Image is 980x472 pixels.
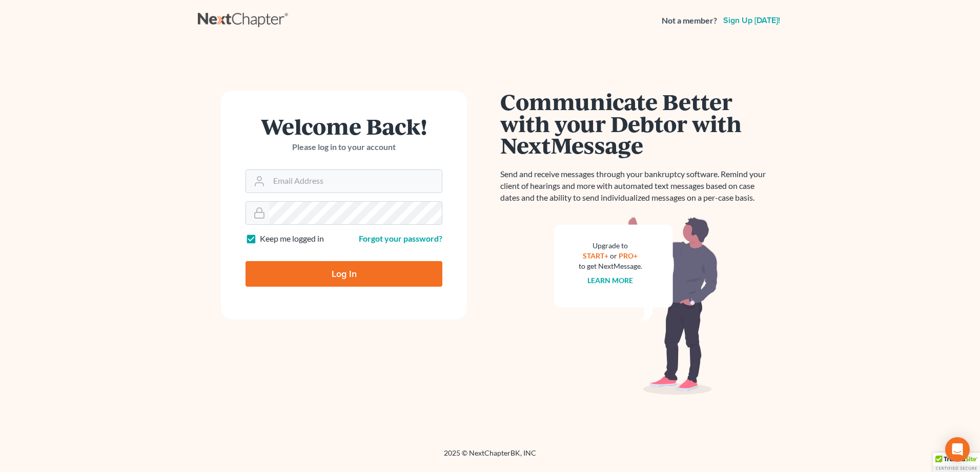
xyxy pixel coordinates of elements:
[662,15,717,27] strong: Not a member?
[500,168,772,204] p: Send and receive messages through your bankruptcy software. Remind your client of hearings and mo...
[721,16,782,25] a: Sign up [DATE]!
[198,448,782,466] div: 2025 © NextChapterBK, INC
[588,276,634,285] a: Learn more
[579,261,642,271] div: to get NextMessage.
[260,233,324,245] label: Keep me logged in
[246,115,442,137] h1: Welcome Back!
[945,437,970,462] div: Open Intercom Messenger
[933,453,980,472] div: TrustedSite Certified
[500,91,772,156] h1: Communicate Better with your Debtor with NextMessage
[619,251,638,260] a: PRO+
[583,251,609,260] a: START+
[554,216,718,395] img: nextmessage_bg-59042aed3d76b12b5cd301f8e5b87938c9018125f34e5fa2b7a6b67550977c72.svg
[579,241,642,251] div: Upgrade to
[269,170,442,192] input: Email Address
[359,233,442,243] a: Forgot your password?
[610,251,618,260] span: or
[246,261,442,287] input: Log In
[246,141,442,153] p: Please log in to your account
